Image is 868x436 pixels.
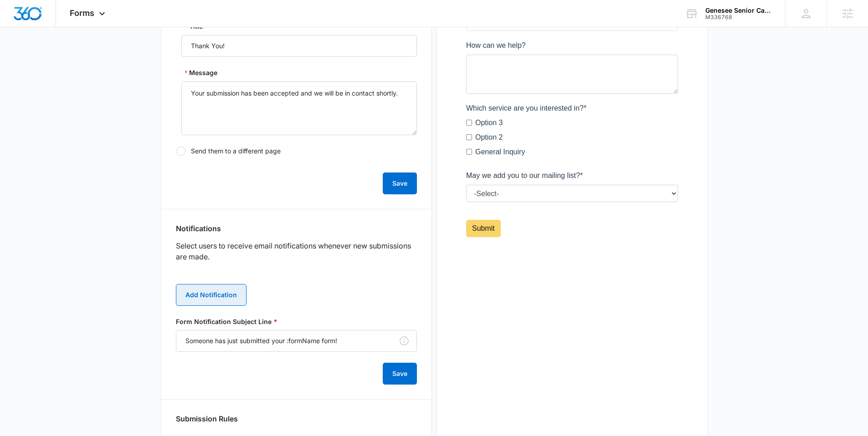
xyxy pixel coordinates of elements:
[70,8,94,18] span: Forms
[705,14,772,20] div: account id
[176,240,417,262] p: Select users to receive email notifications whenever new submissions are made.
[705,7,772,14] div: account name
[181,81,417,135] textarea: Message
[181,35,417,57] input: Title
[176,284,247,306] button: Add Notification
[176,414,238,423] h3: Submission Rules
[383,172,417,194] button: Save
[176,224,221,233] h3: Notifications
[185,68,217,78] label: Message
[9,259,59,270] label: General Inquiry
[9,245,36,256] label: Option 2
[9,230,36,241] label: Option 3
[383,363,417,385] button: Save
[176,146,417,156] label: Send them to a different page
[176,317,417,326] label: Form Notification Subject Line
[6,337,29,345] span: Submit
